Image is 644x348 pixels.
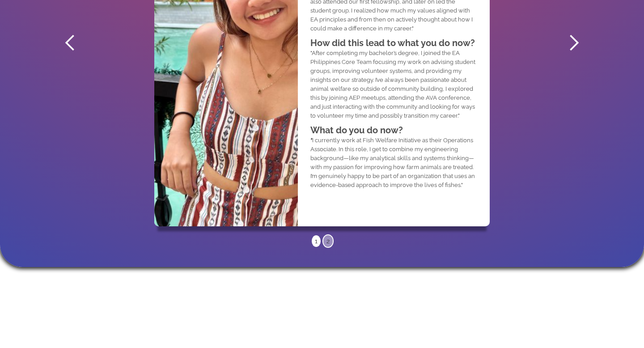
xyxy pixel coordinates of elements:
[310,38,476,49] h1: How did this lead to what you do now?
[310,49,476,120] p: "After completing my bachelor’s degree, I joined the EA Philippines Core Team focusing my work on...
[312,235,321,247] div: Show slide 1 of 2
[310,137,312,144] em: "
[323,235,333,247] div: Show slide 2 of 2
[310,125,476,136] h1: What do you do now?
[310,136,476,190] p: I currently work at Fish Welfare Initiative as their Operations Associate. In this role, I get to...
